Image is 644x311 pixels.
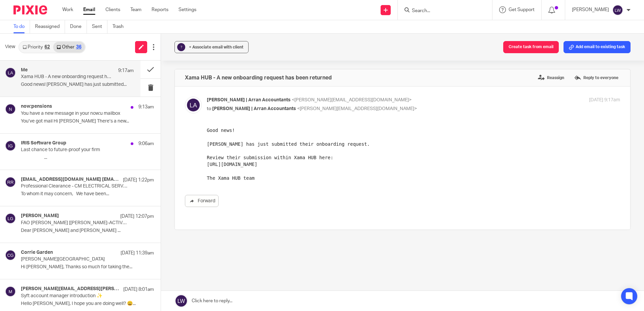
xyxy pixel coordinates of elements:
[21,155,154,161] p: ͏ ͏ ͏ ͏ ͏ ͏ ͏ ͏ ͏ ͏ ͏ ͏ ͏ ͏ ͏ ͏ ͏ ͏ ͏ ͏ ͏ ͏ ͏ ͏...
[21,286,120,292] h4: [PERSON_NAME][EMAIL_ADDRESS][PERSON_NAME][DOMAIN_NAME]
[21,147,127,153] p: Last chance to future-proof your firm
[21,228,154,234] p: Dear [PERSON_NAME] and [PERSON_NAME] ...
[5,104,16,114] img: svg%3E
[70,20,87,33] a: Done
[5,286,16,297] img: svg%3E
[572,6,609,13] p: [PERSON_NAME]
[185,195,219,207] a: Forward
[5,177,16,187] img: svg%3E
[21,82,134,88] p: Good news! [PERSON_NAME] has just submitted...
[21,250,53,255] h4: Corrie Garden
[44,45,50,49] div: 62
[292,98,412,102] span: <[PERSON_NAME][EMAIL_ADDRESS][DOMAIN_NAME]>
[120,213,154,220] p: [DATE] 12:07pm
[21,293,127,299] p: Syft account manager introduction ✨
[411,8,472,14] input: Search
[21,183,127,189] p: Professional Clearance - CM ELECTRICAL SERVICES ([GEOGRAPHIC_DATA]) LTD
[105,6,120,13] a: Clients
[21,140,66,146] h4: IRIS Software Group
[177,43,185,51] div: ?
[563,41,631,53] button: Add email to existing task
[185,97,202,113] img: svg%3E
[92,20,107,33] a: Sent
[76,45,82,49] div: 36
[297,106,417,111] span: <[PERSON_NAME][EMAIL_ADDRESS][DOMAIN_NAME]>
[509,7,535,12] span: Get Support
[21,118,154,124] p: You’ve got mail Hi [PERSON_NAME] There’s a new...
[21,191,154,197] p: To whom it may concern, We have been...
[53,42,85,53] a: Other36
[83,6,95,13] a: Email
[19,42,53,53] a: Priority62
[21,177,120,182] h4: [EMAIL_ADDRESS][DOMAIN_NAME] [EMAIL_ADDRESS][DOMAIN_NAME]
[21,220,127,226] p: FAO [PERSON_NAME] [[PERSON_NAME]-ACTIVE.FID5257894]
[21,213,59,219] h4: [PERSON_NAME]
[123,286,154,293] p: [DATE] 8:01am
[21,111,127,116] p: You have a new message in your now:u mailbox
[21,104,52,109] h4: now:pensions
[152,6,168,13] a: Reports
[573,73,620,83] label: Reply to everyone
[112,20,129,33] a: Trash
[21,74,111,80] p: Xama HUB - A new onboarding request has been returned
[212,106,296,111] span: [PERSON_NAME] | Arran Accountants
[118,67,134,74] p: 9:17am
[5,43,15,50] span: View
[5,67,16,78] img: svg%3E
[589,97,620,104] p: [DATE] 9:17am
[189,45,244,49] span: + Associate email with client
[612,5,623,15] img: svg%3E
[5,250,16,261] img: svg%3E
[207,106,211,111] span: to
[185,74,332,81] h4: Xama HUB - A new onboarding request has been returned
[207,98,291,102] span: [PERSON_NAME] | Arran Accountants
[130,6,141,13] a: Team
[5,140,16,151] img: svg%3E
[179,6,196,13] a: Settings
[62,6,73,13] a: Work
[21,264,154,270] p: Hi [PERSON_NAME], Thanks so much for taking the...
[536,73,566,83] label: Reassign
[13,5,47,14] img: Pixie
[5,213,16,224] img: svg%3E
[21,301,154,307] p: Hello [PERSON_NAME], I hope you are doing well? 😄...
[174,41,249,53] button: ? + Associate email with client
[13,20,30,33] a: To do
[138,140,154,147] p: 9:06am
[138,104,154,110] p: 9:13am
[21,67,28,73] h4: Me
[123,177,154,183] p: [DATE] 1:22pm
[121,250,154,256] p: [DATE] 11:39am
[35,20,65,33] a: Reassigned
[503,41,559,53] button: Create task from email
[21,256,127,262] p: [PERSON_NAME][GEOGRAPHIC_DATA]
